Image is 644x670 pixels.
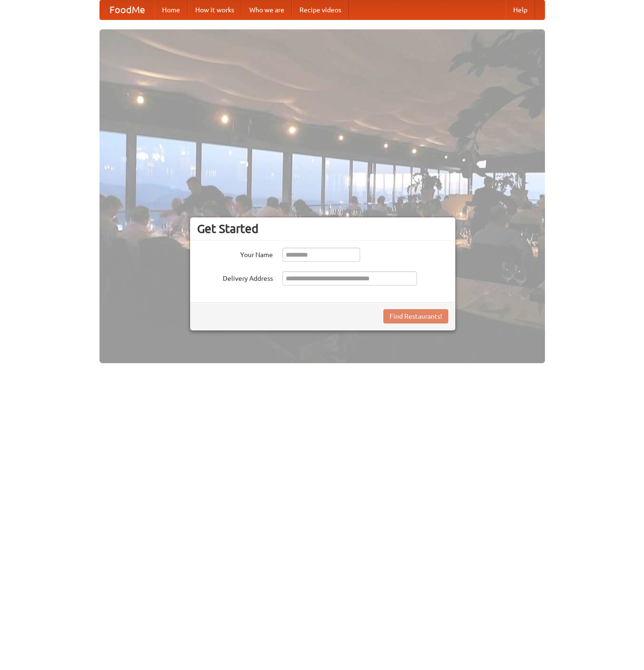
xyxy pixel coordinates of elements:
[197,222,448,236] h3: Get Started
[197,271,273,283] label: Delivery Address
[197,248,273,259] label: Your Name
[242,0,292,19] a: Who we are
[154,0,188,19] a: Home
[188,0,242,19] a: How it works
[383,309,448,323] button: Find Restaurants!
[100,0,154,19] a: FoodMe
[506,0,535,19] a: Help
[292,0,349,19] a: Recipe videos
